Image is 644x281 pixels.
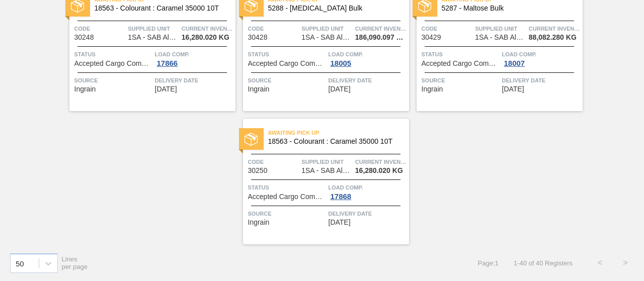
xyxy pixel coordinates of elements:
[329,49,407,59] span: Load Comp.
[248,157,299,167] span: Code
[248,60,326,67] span: Accepted Cargo Composition
[588,250,613,275] button: <
[329,193,354,201] div: 17868
[268,138,401,145] span: 18563 - Colourant : Caramel 35000 10T
[475,34,525,41] span: 1SA - SAB Alrode Brewery
[529,34,577,41] span: 88,082.280 KG
[475,24,526,34] span: Supplied Unit
[128,34,178,41] span: 1SA - SAB Alrode Brewery
[248,167,268,174] span: 30250
[502,85,524,93] span: 08/30/2025
[268,128,409,138] span: Awaiting Pick Up
[155,49,233,67] a: Load Comp.17866
[301,24,353,34] span: Supplied Unit
[514,259,573,267] span: 1 - 40 of 40 Registers
[248,219,270,226] span: Ingrain
[355,167,403,174] span: 16,280.020 KG
[422,85,443,93] span: Ingrain
[182,34,229,41] span: 16,280.020 KG
[613,250,638,275] button: >
[301,167,352,174] span: 1SA - SAB Alrode Brewery
[248,24,299,34] span: Code
[248,75,326,85] span: Source
[329,59,354,67] div: 18005
[422,75,500,85] span: Source
[235,119,409,244] a: statusAwaiting Pick Up18563 - Colourant : Caramel 35000 10TCode30250Supplied Unit1SA - SAB Alrode...
[329,182,407,193] span: Load Comp.
[155,49,233,59] span: Load Comp.
[155,59,180,67] div: 17866
[268,5,401,12] span: 5288 - Dextrose Bulk
[16,259,24,267] div: 50
[248,34,268,41] span: 30428
[301,34,352,41] span: 1SA - SAB Alrode Brewery
[74,60,152,67] span: Accepted Cargo Composition
[329,219,351,226] span: 09/08/2025
[529,24,580,34] span: Current inventory
[329,49,407,67] a: Load Comp.18005
[62,255,88,270] span: Lines per page
[329,85,351,93] span: 08/30/2025
[248,49,326,59] span: Status
[355,34,407,41] span: 186,090.097 KG
[502,49,580,67] a: Load Comp.18007
[422,60,500,67] span: Accepted Cargo Composition
[502,75,580,85] span: Delivery Date
[74,34,94,41] span: 30248
[329,209,407,219] span: Delivery Date
[95,5,227,12] span: 18563 - Colourant : Caramel 35000 10T
[478,259,499,267] span: Page : 1
[155,75,233,85] span: Delivery Date
[355,157,407,167] span: Current inventory
[182,24,233,34] span: Current inventory
[422,24,473,34] span: Code
[74,75,152,85] span: Source
[502,49,580,59] span: Load Comp.
[248,209,326,219] span: Source
[74,24,126,34] span: Code
[422,49,500,59] span: Status
[128,24,179,34] span: Supplied Unit
[248,182,326,193] span: Status
[74,85,96,93] span: Ingrain
[355,24,407,34] span: Current inventory
[248,193,326,201] span: Accepted Cargo Composition
[301,157,353,167] span: Supplied Unit
[502,59,527,67] div: 18007
[245,133,258,146] img: status
[329,75,407,85] span: Delivery Date
[248,85,270,93] span: Ingrain
[442,5,575,12] span: 5287 - Maltose Bulk
[155,85,177,93] span: 08/29/2025
[329,182,407,201] a: Load Comp.17868
[422,34,441,41] span: 30429
[74,49,152,59] span: Status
